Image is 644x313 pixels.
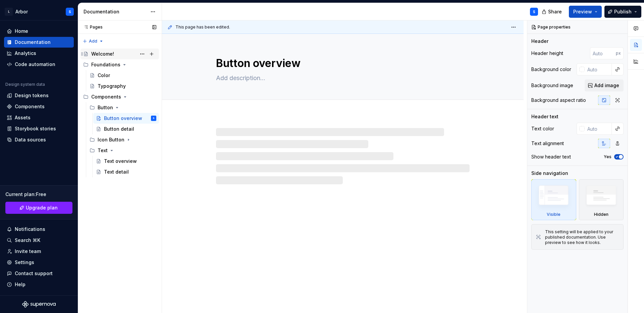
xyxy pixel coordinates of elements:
[5,82,45,87] div: Design system data
[87,145,159,156] div: Text
[4,257,74,268] a: Settings
[579,179,624,220] div: Hidden
[15,114,31,121] div: Assets
[89,39,97,44] span: Add
[4,224,74,235] button: Notifications
[15,61,55,68] div: Code automation
[98,83,126,89] div: Typography
[87,70,159,81] a: Color
[215,55,468,71] textarea: Button overview
[4,90,74,101] a: Design tokens
[4,37,74,48] a: Documentation
[80,91,159,102] div: Components
[4,246,74,257] a: Invite team
[26,204,58,211] span: Upgrade plan
[15,281,25,288] div: Help
[91,51,114,57] div: Welcome!
[531,140,564,147] div: Text alignment
[531,97,586,104] div: Background aspect ratio
[531,125,554,132] div: Text color
[569,6,602,18] button: Preview
[4,123,74,134] a: Storybook stories
[531,113,558,120] div: Header text
[15,50,36,57] div: Analytics
[4,59,74,70] a: Code automation
[4,279,74,290] button: Help
[69,9,71,14] div: S
[98,136,124,143] div: Icon Button
[4,48,74,59] a: Analytics
[585,79,624,91] button: Add image
[590,47,616,59] input: Auto
[87,81,159,91] a: Typography
[4,235,74,246] button: Search ⌘K
[93,124,159,134] a: Button detail
[15,259,34,266] div: Settings
[80,37,106,46] button: Add
[531,153,571,160] div: Show header text
[616,51,621,56] p: px
[15,92,49,99] div: Design tokens
[93,156,159,167] a: Text overview
[15,125,56,132] div: Storybook stories
[15,237,40,244] div: Search ⌘K
[548,8,562,15] span: Share
[604,154,611,160] label: Yes
[153,115,155,122] div: S
[15,28,28,35] div: Home
[98,104,113,111] div: Button
[80,49,159,59] a: Welcome!
[15,226,45,233] div: Notifications
[531,82,573,89] div: Background image
[531,38,548,45] div: Header
[531,50,563,57] div: Header height
[104,126,134,132] div: Button detail
[538,6,566,18] button: Share
[98,72,110,79] div: Color
[15,39,51,46] div: Documentation
[4,112,74,123] a: Assets
[80,49,159,177] div: Page tree
[15,136,46,143] div: Data sources
[531,179,576,220] div: Visible
[545,229,619,245] div: This setting will be applied to your published documentation. Use preview to see how it looks.
[15,103,45,110] div: Components
[4,101,74,112] a: Components
[87,134,159,145] div: Icon Button
[4,268,74,279] button: Contact support
[594,212,608,217] div: Hidden
[585,63,612,75] input: Auto
[104,115,142,122] div: Button overview
[15,248,41,255] div: Invite team
[594,82,619,89] span: Add image
[93,167,159,177] a: Text detail
[22,301,56,308] svg: Supernova Logo
[573,8,592,15] span: Preview
[5,8,13,16] div: L
[531,170,568,177] div: Side navigation
[15,270,53,277] div: Contact support
[84,8,147,15] div: Documentation
[614,8,632,15] span: Publish
[5,191,72,198] div: Current plan : Free
[80,24,103,30] div: Pages
[87,102,159,113] div: Button
[91,93,121,100] div: Components
[104,158,137,165] div: Text overview
[531,66,571,73] div: Background color
[98,147,108,154] div: Text
[93,113,159,124] a: Button overviewS
[91,61,120,68] div: Foundations
[533,9,535,14] div: S
[15,8,28,15] div: Arbor
[547,212,560,217] div: Visible
[175,24,230,30] span: This page has been edited.
[5,202,72,214] a: Upgrade plan
[104,169,129,175] div: Text detail
[1,4,76,19] button: LArborS
[585,123,612,135] input: Auto
[4,134,74,145] a: Data sources
[4,26,74,37] a: Home
[80,59,159,70] div: Foundations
